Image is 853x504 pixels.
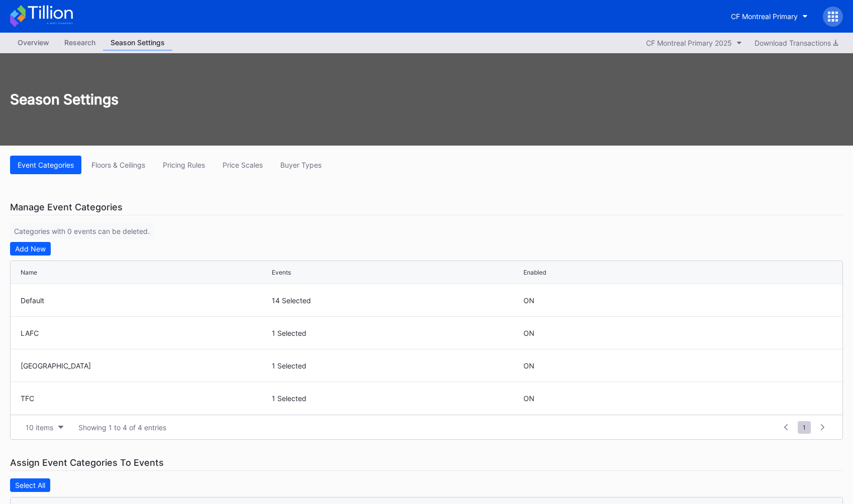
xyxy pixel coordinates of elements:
div: 1 Selected [272,361,520,370]
a: Overview [10,35,57,51]
div: Assign Event Categories To Events [10,455,843,471]
div: Select All [15,481,45,489]
div: CF Montreal Primary 2025 [646,39,732,47]
div: 1 Selected [272,329,520,337]
a: Research [57,35,103,51]
div: Buyer Types [280,161,322,169]
div: Enabled [523,269,546,276]
div: Price Scales [223,161,263,169]
button: Select All [10,478,50,492]
button: Floors & Ceilings [84,156,153,174]
button: 10 items [21,421,68,434]
div: Research [57,35,103,50]
div: Name [21,269,37,276]
div: Floors & Ceilings [91,161,145,169]
div: Overview [10,35,57,50]
div: Add New [15,244,46,253]
div: Manage Event Categories [10,199,843,215]
div: Pricing Rules [163,161,205,169]
div: 10 items [26,423,53,432]
div: Events [272,269,291,276]
button: Pricing Rules [155,156,212,174]
div: CF Montreal Primary [731,12,798,21]
div: ON [523,361,535,370]
div: LAFC [21,329,269,337]
div: [GEOGRAPHIC_DATA] [21,361,269,370]
div: Categories with 0 events can be deleted. [10,223,154,239]
a: Season Settings [103,35,172,51]
div: Event Categories [18,161,74,169]
div: ON [523,394,535,403]
button: Download Transactions [750,36,843,50]
div: Showing 1 to 4 of 4 entries [78,423,166,432]
div: Download Transactions [755,39,838,47]
div: 14 Selected [272,296,520,305]
div: Default [21,296,269,305]
span: 1 [798,421,811,434]
div: ON [523,296,535,305]
button: Event Categories [10,156,81,174]
button: CF Montreal Primary [723,7,815,26]
button: Price Scales [215,156,270,174]
button: Add New [10,242,51,256]
button: CF Montreal Primary 2025 [641,36,747,50]
div: TFC [21,394,269,403]
div: 1 Selected [272,394,520,403]
button: Buyer Types [273,156,329,174]
div: ON [523,329,535,337]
